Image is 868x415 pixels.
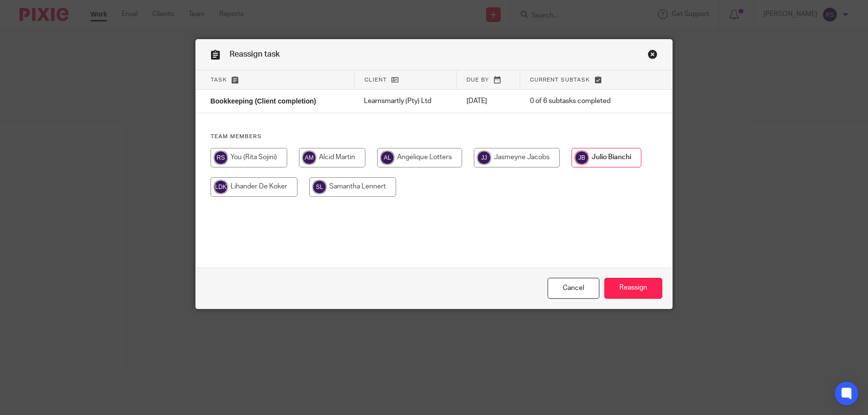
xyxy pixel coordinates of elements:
[467,77,489,83] span: Due by
[530,77,591,83] span: Current subtask
[211,98,317,105] span: Bookkeeping (Client completion)
[230,50,280,58] span: Reassign task
[466,96,510,106] p: [DATE]
[548,278,599,299] a: Close this dialog window
[365,96,447,106] p: Learnsmartly (Pty) Ltd
[365,77,387,83] span: Client
[604,278,662,299] input: Reassign
[520,90,637,113] td: 0 of 6 subtasks completed
[211,133,657,141] h4: Team members
[648,49,657,62] a: Close this dialog window
[211,77,227,83] span: Task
